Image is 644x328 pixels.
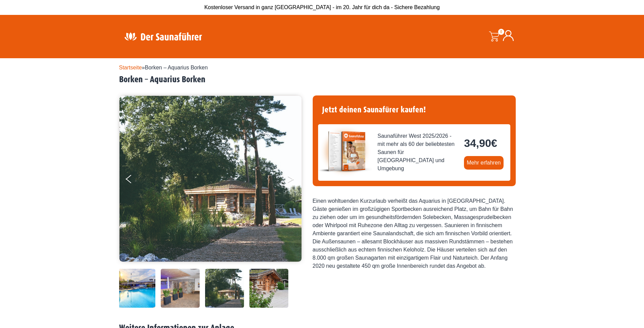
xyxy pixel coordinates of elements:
span: Saunaführer West 2025/2026 - mit mehr als 60 der beliebtesten Saunen für [GEOGRAPHIC_DATA] und Um... [378,132,459,173]
img: der-saunafuehrer-2025-west.jpg [318,124,372,178]
button: Next [287,172,304,189]
bdi: 34,90 [464,137,497,149]
span: » [119,65,208,70]
span: € [491,137,497,149]
div: Einen wohltuenden Kurzurlaub verheißt das Aquarius in [GEOGRAPHIC_DATA]. Gäste genießen im großzü... [313,197,516,270]
a: Startseite [119,65,142,70]
span: Kostenloser Versand in ganz [GEOGRAPHIC_DATA] - im 20. Jahr für dich da - Sichere Bezahlung [204,4,440,10]
span: Borken – Aquarius Borken [145,65,208,70]
button: Previous [126,172,143,189]
span: 0 [498,29,504,35]
h2: Borken – Aquarius Borken [119,74,525,85]
a: Mehr erfahren [464,156,504,170]
h4: Jetzt deinen Saunafürer kaufen! [318,101,510,119]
